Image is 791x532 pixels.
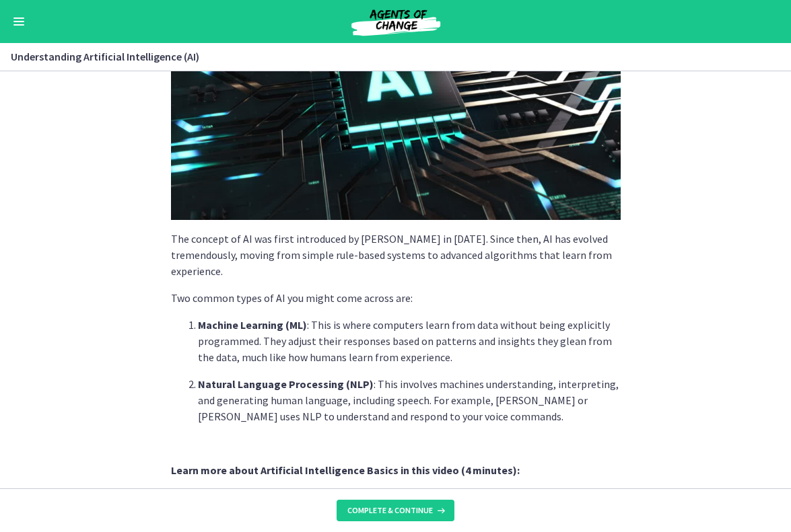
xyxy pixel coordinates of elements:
p: The concept of AI was first introduced by [PERSON_NAME] in [DATE]. Since then, AI has evolved tre... [171,231,621,279]
button: Enable menu [11,13,27,30]
span: Complete & continue [347,505,433,516]
p: : This involves machines understanding, interpreting, and generating human language, including sp... [198,376,621,424]
strong: Natural Language Processing (NLP) [198,377,374,391]
strong: Learn more about Artificial Intelligence Basics in this video (4 minutes): [171,463,520,477]
button: Complete & continue [337,500,454,521]
p: : This is where computers learn from data without being explicitly programmed. They adjust their ... [198,317,621,365]
p: Two common types of AI you might come across are: [171,290,621,306]
strong: Machine Learning (ML) [198,318,307,332]
h3: Understanding Artificial Intelligence (AI) [11,48,764,65]
img: Agents of Change [315,5,477,38]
